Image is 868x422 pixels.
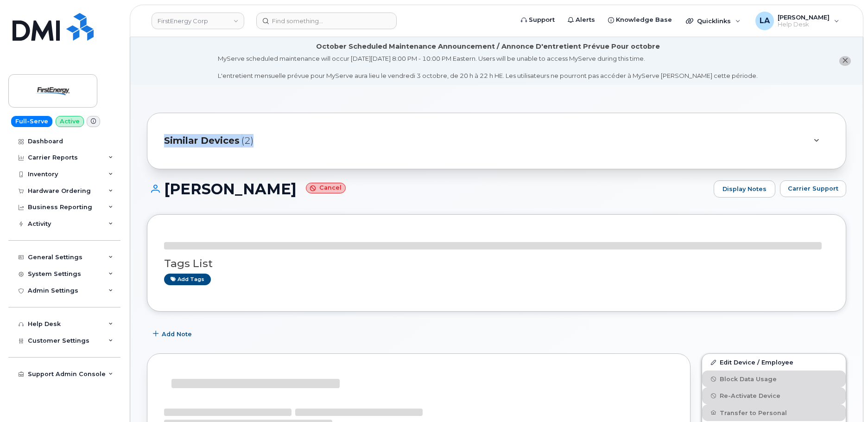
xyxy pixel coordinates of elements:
[702,387,846,404] button: Re-Activate Device
[702,354,846,371] a: Edit Device / Employee
[147,181,709,197] h1: [PERSON_NAME]
[788,184,838,193] span: Carrier Support
[316,42,660,51] div: October Scheduled Maintenance Announcement / Annonce D'entretient Prévue Pour octobre
[218,54,758,80] div: MyServe scheduled maintenance will occur [DATE][DATE] 8:00 PM - 10:00 PM Eastern. Users will be u...
[164,274,211,285] a: Add tags
[241,134,253,147] span: (2)
[702,404,846,421] button: Transfer to Personal
[147,326,200,342] button: Add Note
[164,134,240,147] span: Similar Devices
[702,371,846,387] button: Block Data Usage
[714,180,775,198] a: Display Notes
[306,183,346,193] small: Cancel
[839,56,851,66] button: close notification
[780,180,846,197] button: Carrier Support
[720,392,780,399] span: Re-Activate Device
[162,330,192,339] span: Add Note
[164,258,829,269] h3: Tags List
